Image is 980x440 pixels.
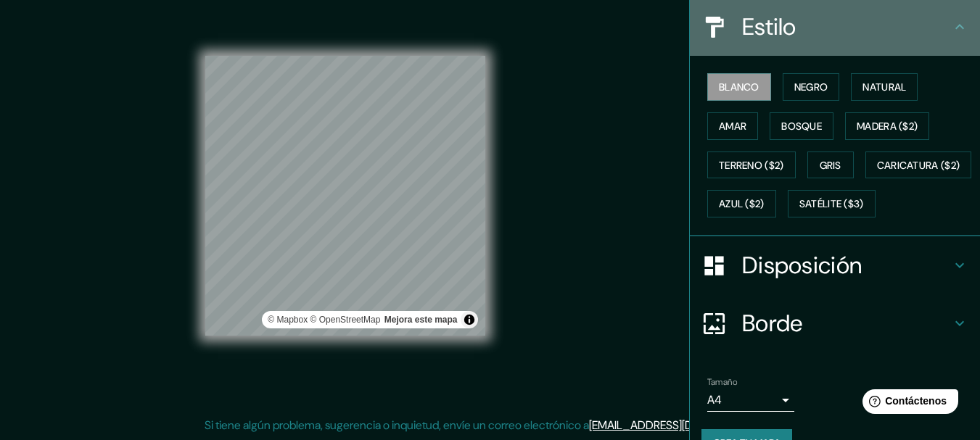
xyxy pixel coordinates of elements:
button: Amar [707,112,758,140]
a: Comentarios sobre el mapa [384,315,458,325]
font: Satélite ($3) [799,198,864,211]
a: [EMAIL_ADDRESS][DOMAIN_NAME] [589,418,768,433]
font: Caricatura ($2) [877,159,960,172]
button: Activar o desactivar atribución [461,311,478,328]
button: Azul ($2) [707,190,776,217]
button: Satélite ($3) [788,190,876,217]
button: Gris [807,151,854,179]
font: © Mapbox [268,315,308,325]
font: Blanco [719,80,759,94]
iframe: Lanzador de widgets de ayuda [851,383,964,424]
font: Terreno ($2) [719,159,784,172]
font: Mejora este mapa [384,315,458,325]
font: Negro [794,80,828,94]
font: Borde [742,308,803,339]
font: Disposición [742,250,862,281]
canvas: Mapa [205,56,485,336]
button: Terreno ($2) [707,151,796,179]
button: Blanco [707,73,771,101]
div: Disposición [690,236,980,294]
font: Tamaño [707,376,737,388]
font: Estilo [742,12,796,42]
font: Bosque [781,120,822,133]
button: Madera ($2) [845,112,929,140]
font: © OpenStreetMap [310,315,381,325]
font: Madera ($2) [857,120,918,133]
font: Amar [719,120,746,133]
a: Mapa de calles abierto [310,315,381,325]
font: Gris [820,159,841,172]
a: Mapbox [268,315,308,325]
font: Natural [862,80,906,94]
div: Borde [690,294,980,352]
font: Azul ($2) [719,198,765,211]
font: Si tiene algún problema, sugerencia o inquietud, envíe un correo electrónico a [205,418,589,433]
div: A4 [707,389,794,412]
button: Negro [783,73,840,101]
font: A4 [707,392,722,407]
button: Bosque [770,112,833,140]
button: Natural [851,73,918,101]
button: Caricatura ($2) [865,151,972,179]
